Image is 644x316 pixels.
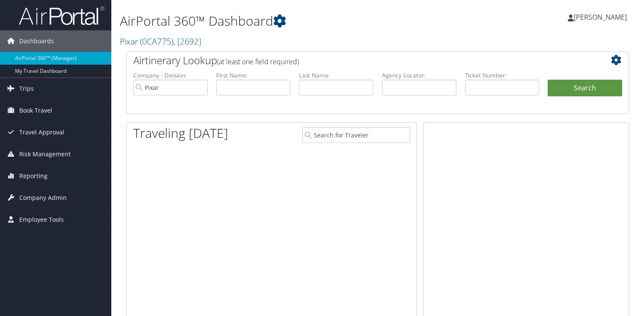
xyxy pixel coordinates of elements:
[299,71,373,80] label: Last Name:
[19,122,64,143] span: Travel Approval
[548,80,622,97] button: Search
[19,143,71,165] span: Risk Management
[302,127,410,143] input: Search for Traveler
[19,187,67,209] span: Company Admin
[120,36,201,47] a: Pixar
[574,12,627,22] span: [PERSON_NAME]
[120,12,464,30] h1: AirPortal 360™ Dashboard
[19,100,52,121] span: Book Travel
[133,71,208,80] label: Company - Division:
[133,124,228,142] h1: Traveling [DATE]
[382,71,456,80] label: Agency Locator:
[140,36,173,47] span: ( 0CA775 )
[19,165,48,187] span: Reporting
[19,209,64,230] span: Employee Tools
[133,53,580,68] h2: Airtinerary Lookup
[568,4,635,30] a: [PERSON_NAME]
[465,71,540,80] label: Ticket Number:
[217,57,299,66] span: (at least one field required)
[19,6,104,26] img: airportal-logo.png
[19,78,34,99] span: Trips
[216,71,291,80] label: First Name:
[173,36,201,47] span: , [ 2692 ]
[19,30,54,52] span: Dashboards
